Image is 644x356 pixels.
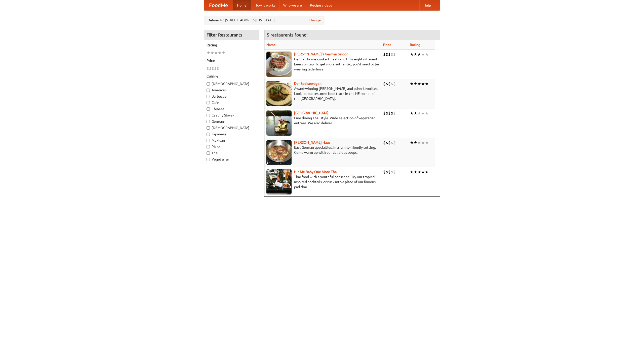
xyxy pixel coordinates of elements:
p: East German specialties, in a family-friendly setting. Come warm up with our delicious soups. [266,145,379,155]
h5: Rating [207,43,256,48]
li: ★ [207,50,210,56]
li: ★ [425,169,429,175]
input: Cafe [207,101,210,104]
li: $ [393,169,396,175]
a: How it works [251,0,279,10]
li: $ [391,140,393,145]
a: [PERSON_NAME]'s German Saloon [294,52,348,56]
a: Rating [410,43,420,47]
li: ★ [417,110,421,116]
li: $ [383,52,386,57]
li: ★ [421,52,425,57]
li: $ [209,66,212,71]
li: $ [383,81,386,87]
a: Price [383,43,391,47]
label: Vegetarian [207,157,256,162]
img: kohlhaus.jpg [266,140,292,165]
input: Thai [207,151,210,155]
a: Help [419,0,435,10]
li: $ [393,140,396,145]
li: $ [386,169,388,175]
li: ★ [218,50,222,56]
li: ★ [410,140,414,145]
a: Change [309,18,321,23]
label: Japanese [207,132,256,137]
li: $ [383,169,386,175]
a: Der Speisewagen [294,82,321,86]
li: ★ [414,140,417,145]
li: ★ [417,140,421,145]
li: ★ [410,52,414,57]
label: [DEMOGRAPHIC_DATA] [207,125,256,130]
a: [GEOGRAPHIC_DATA] [294,111,329,115]
li: ★ [410,169,414,175]
input: Pizza [207,145,210,148]
li: ★ [214,50,218,56]
a: Home [233,0,251,10]
label: American [207,88,256,93]
li: $ [388,140,391,145]
a: Name [266,43,276,47]
li: $ [207,66,209,71]
li: ★ [417,52,421,57]
li: ★ [425,140,429,145]
p: Thai food with a youthful bar scene. Try our tropical inspired cocktails, or tuck into a plate of... [266,174,379,189]
li: $ [388,52,391,57]
label: Mexican [207,138,256,143]
li: ★ [410,110,414,116]
h5: Price [207,58,256,63]
h5: Cuisine [207,74,256,79]
h4: Filter Restaurants [204,30,259,40]
input: Mexican [207,139,210,142]
div: Deliver to: [STREET_ADDRESS][US_STATE] [204,16,325,25]
label: Barbecue [207,94,256,99]
img: satay.jpg [266,110,292,136]
li: $ [386,81,388,87]
li: $ [214,66,217,71]
p: Fine dining Thai-style. Wide selection of vegetarian entrées. We also deliver. [266,115,379,126]
li: $ [383,110,386,116]
ng-pluralize: 5 restaurants found! [267,32,308,37]
input: Czech / Slovak [207,114,210,117]
li: ★ [425,110,429,116]
label: Thai [207,150,256,155]
li: ★ [410,81,414,87]
li: $ [388,169,391,175]
li: ★ [421,169,425,175]
p: Award-winning [PERSON_NAME] and other favorites. Look for our restored food truck in the NE corne... [266,86,379,101]
li: ★ [421,110,425,116]
a: Hit Me Baby One More Thai [294,170,338,174]
li: $ [393,81,396,87]
a: [PERSON_NAME] Haus [294,140,330,144]
li: $ [383,140,386,145]
a: Who we are [279,0,306,10]
input: German [207,120,210,123]
img: speisewagen.jpg [266,81,292,106]
li: $ [393,52,396,57]
input: Barbecue [207,95,210,98]
li: ★ [414,52,417,57]
li: $ [386,140,388,145]
li: ★ [210,50,214,56]
input: [DEMOGRAPHIC_DATA] [207,126,210,130]
li: $ [393,110,396,116]
a: FoodMe [204,0,233,10]
input: Chinese [207,107,210,111]
li: ★ [222,50,225,56]
input: Japanese [207,133,210,136]
li: ★ [421,140,425,145]
li: $ [212,66,214,71]
input: Vegetarian [207,158,210,161]
li: $ [386,52,388,57]
li: $ [217,66,219,71]
p: German home-cooked meals and fifty-eight different beers on tap. To get more authentic, you'd nee... [266,57,379,72]
li: $ [388,110,391,116]
li: $ [386,110,388,116]
label: Czech / Slovak [207,113,256,118]
img: babythai.jpg [266,169,292,194]
li: $ [388,81,391,87]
